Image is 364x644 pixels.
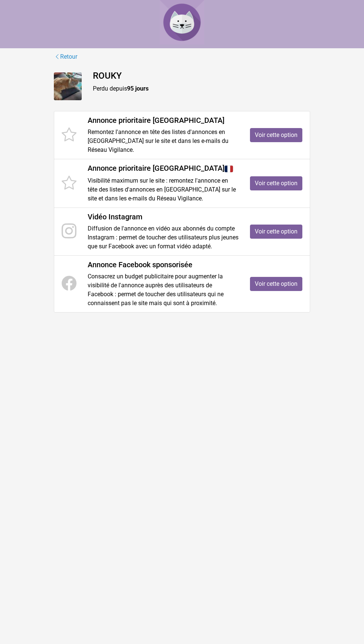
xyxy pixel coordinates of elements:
p: Remontez l'annonce en tête des listes d'annonces en [GEOGRAPHIC_DATA] sur le site et dans les e-m... [88,128,239,154]
a: Voir cette option [250,225,302,239]
a: Voir cette option [250,176,302,190]
h4: Annonce prioritaire [GEOGRAPHIC_DATA] [88,164,239,173]
h4: Annonce prioritaire [GEOGRAPHIC_DATA] [88,116,239,125]
img: France [224,164,233,173]
strong: 95 jours [127,85,149,92]
a: Retour [54,52,78,62]
a: Voir cette option [250,128,302,142]
p: Perdu depuis [93,84,310,93]
p: Visibilité maximum sur le site : remontez l'annonce en tête des listes d'annonces en [GEOGRAPHIC_... [88,176,239,203]
p: Consacrez un budget publicitaire pour augmenter la visibilité de l'annonce auprès des utilisateur... [88,272,239,308]
p: Diffusion de l'annonce en vidéo aux abonnés du compte Instagram : permet de toucher des utilisate... [88,224,239,251]
h4: Annonce Facebook sponsorisée [88,260,239,269]
h4: Vidéo Instagram [88,212,239,221]
h4: ROUKY [93,71,310,81]
a: Voir cette option [250,277,302,291]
